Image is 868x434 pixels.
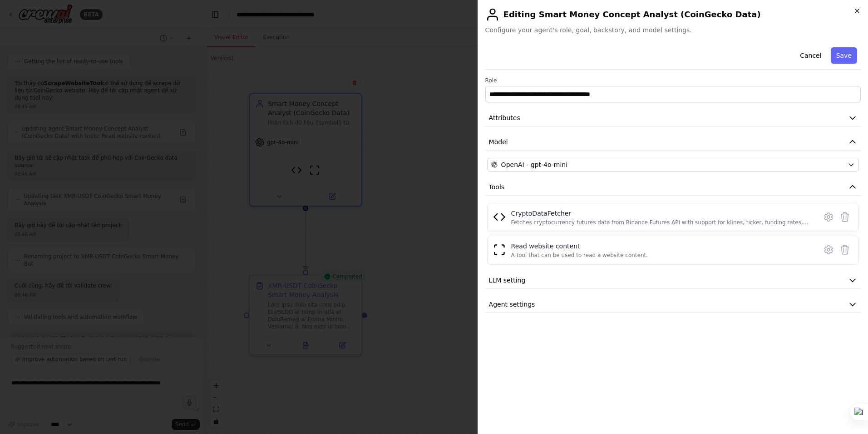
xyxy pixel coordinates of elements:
[485,110,861,126] button: Attributes
[487,158,859,172] button: OpenAI - gpt-4o-mini
[493,211,506,223] img: CryptoDataFetcher
[831,47,857,64] button: Save
[485,77,861,84] label: Role
[485,272,861,289] button: LLM setting
[511,209,811,218] div: CryptoDataFetcher
[511,219,811,226] div: Fetches cryptocurrency futures data from Binance Futures API with support for klines, ticker, fun...
[489,182,505,192] span: Tools
[489,137,508,146] span: Model
[489,276,526,285] span: LLM setting
[820,242,837,258] button: Configure tool
[837,209,853,225] button: Delete tool
[794,47,827,64] button: Cancel
[511,242,648,251] div: Read website content
[820,209,837,225] button: Configure tool
[837,242,853,258] button: Delete tool
[485,134,861,151] button: Model
[489,300,535,309] span: Agent settings
[511,252,648,259] div: A tool that can be used to read a website content.
[501,160,567,169] span: OpenAI - gpt-4o-mini
[485,25,861,35] span: Configure your agent's role, goal, backstory, and model settings.
[493,243,506,256] img: ScrapeWebsiteTool
[489,113,520,122] span: Attributes
[485,296,861,313] button: Agent settings
[485,7,861,22] h2: Editing Smart Money Concept Analyst (CoinGecko Data)
[485,179,861,196] button: Tools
